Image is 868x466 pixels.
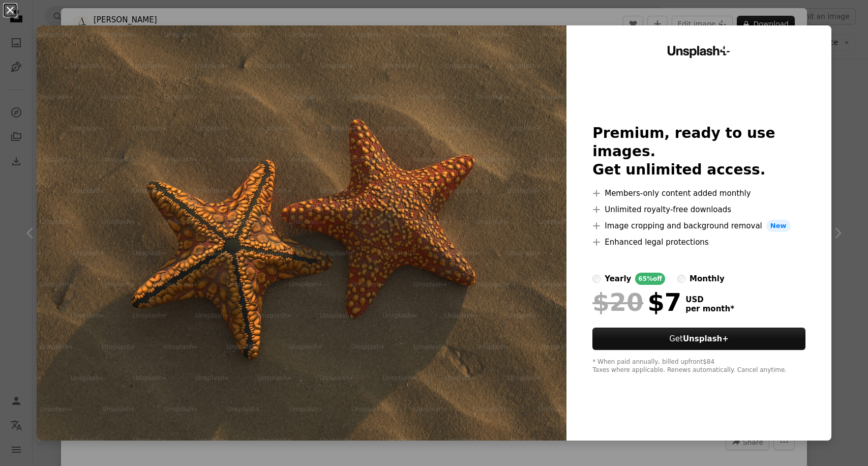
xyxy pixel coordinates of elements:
[690,273,725,285] div: monthly
[766,220,791,232] span: New
[635,273,665,285] div: 65% off
[685,295,734,304] span: USD
[592,289,681,315] div: $7
[592,203,805,216] li: Unlimited royalty-free downloads
[592,187,805,199] li: Members-only content added monthly
[592,124,805,179] h2: Premium, ready to use images. Get unlimited access.
[592,328,805,350] button: GetUnsplash+
[592,275,601,283] input: yearly65%off
[683,334,729,343] strong: Unsplash+
[605,273,631,285] div: yearly
[677,275,685,283] input: monthly
[592,289,643,315] span: $20
[685,304,734,313] span: per month *
[592,220,805,232] li: Image cropping and background removal
[592,236,805,248] li: Enhanced legal protections
[592,358,805,374] div: * When paid annually, billed upfront $84 Taxes where applicable. Renews automatically. Cancel any...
